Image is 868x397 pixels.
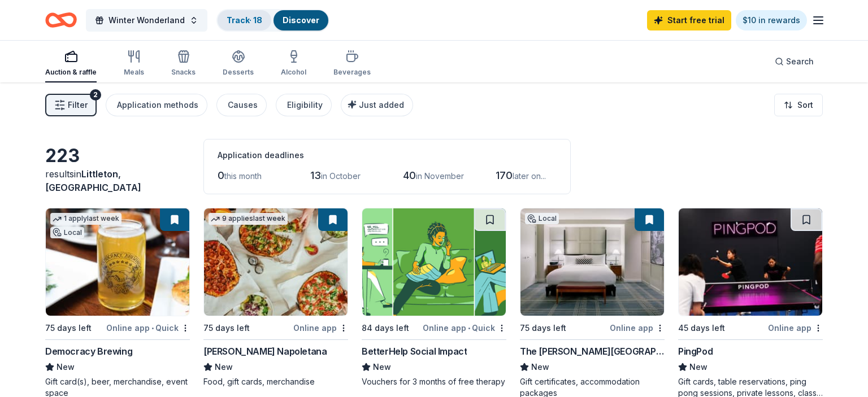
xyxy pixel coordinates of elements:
img: Image for PingPod [679,208,822,316]
button: Causes [216,94,267,116]
div: 75 days left [520,321,566,335]
a: Image for BetterHelp Social Impact84 days leftOnline app•QuickBetterHelp Social ImpactNewVouchers... [362,208,506,387]
span: New [531,360,549,374]
div: Democracy Brewing [45,344,132,358]
span: New [689,360,708,374]
button: Alcohol [281,45,306,82]
span: in November [416,171,464,181]
div: Online app [293,321,348,335]
button: Sort [774,94,823,116]
div: Application methods [117,98,198,112]
span: New [57,360,75,374]
button: Just added [341,94,413,116]
div: 9 applies last week [209,213,288,225]
button: Search [766,50,823,73]
div: Auction & raffle [45,68,97,77]
span: Just added [359,100,404,110]
a: Discover [283,15,319,25]
span: this month [224,171,262,181]
div: Application deadlines [218,149,557,162]
div: Online app [768,321,823,335]
button: Beverages [333,45,371,82]
div: Alcohol [281,68,306,77]
div: 45 days left [678,321,725,335]
div: 1 apply last week [50,213,121,225]
span: later on... [513,171,546,181]
span: 0 [218,169,224,181]
span: • [468,324,470,333]
img: Image for BetterHelp Social Impact [362,208,506,316]
button: Application methods [106,94,207,116]
button: Eligibility [276,94,332,116]
div: Online app Quick [423,321,506,335]
div: Local [50,227,84,238]
a: Start free trial [647,10,731,30]
div: Beverages [333,68,371,77]
div: Meals [124,68,144,77]
a: Image for Frank Pepe Pizzeria Napoletana9 applieslast week75 days leftOnline app[PERSON_NAME] Nap... [203,208,348,387]
img: Image for The Charles Hotel [520,208,664,316]
button: Track· 18Discover [216,9,329,32]
div: 2 [90,89,101,101]
span: Search [786,55,814,68]
span: Littleton, [GEOGRAPHIC_DATA] [45,168,141,193]
div: PingPod [678,344,713,358]
button: Filter2 [45,94,97,116]
span: in [45,168,141,193]
span: Winter Wonderland [108,14,185,27]
button: Snacks [171,45,196,82]
div: [PERSON_NAME] Napoletana [203,344,327,358]
div: 223 [45,145,190,167]
span: in October [321,171,361,181]
div: Online app [610,321,665,335]
button: Auction & raffle [45,45,97,82]
div: 84 days left [362,321,409,335]
div: Local [525,213,559,224]
span: New [373,360,391,374]
img: Image for Frank Pepe Pizzeria Napoletana [204,208,348,316]
div: Vouchers for 3 months of free therapy [362,376,506,387]
img: Image for Democracy Brewing [46,208,189,316]
span: Sort [797,98,813,112]
div: Online app Quick [106,321,190,335]
button: Meals [124,45,144,82]
span: New [215,360,233,374]
button: Winter Wonderland [86,9,207,32]
a: Track· 18 [227,15,262,25]
span: 170 [496,169,513,181]
div: Snacks [171,68,196,77]
a: Home [45,7,77,33]
div: 75 days left [203,321,250,335]
a: $10 in rewards [736,10,807,30]
div: 75 days left [45,321,92,335]
button: Desserts [223,45,254,82]
span: Filter [68,98,88,112]
span: 40 [403,169,416,181]
div: The [PERSON_NAME][GEOGRAPHIC_DATA] [520,344,665,358]
span: 13 [310,169,321,181]
div: Desserts [223,68,254,77]
div: Eligibility [287,98,323,112]
div: BetterHelp Social Impact [362,344,467,358]
div: results [45,167,190,194]
div: Causes [228,98,258,112]
span: • [151,324,154,333]
div: Food, gift cards, merchandise [203,376,348,387]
